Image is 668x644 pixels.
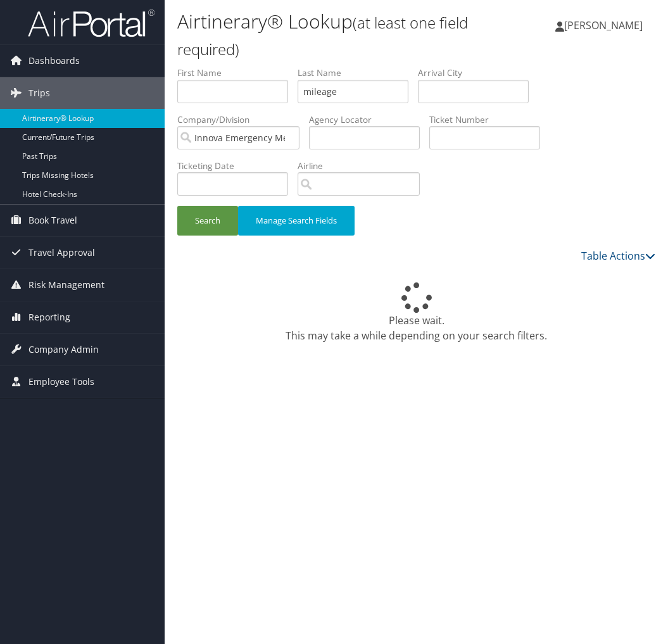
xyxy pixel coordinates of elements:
a: Table Actions [581,249,655,263]
span: [PERSON_NAME] [564,18,643,32]
label: Agency Locator [309,113,429,126]
span: Travel Approval [28,237,95,268]
span: Reporting [28,301,70,333]
label: Airline [298,160,429,172]
label: Company/Division [177,113,309,126]
label: Arrival City [418,66,538,79]
span: Company Admin [28,334,99,365]
label: Ticket Number [429,113,550,126]
label: First Name [177,66,298,79]
img: airportal-logo.png [28,8,154,38]
span: Dashboards [28,45,80,77]
label: Ticketing Date [177,160,298,172]
label: Last Name [298,66,418,79]
span: Book Travel [28,205,77,236]
span: Risk Management [28,269,104,301]
div: Please wait. This may take a while depending on your search filters. [177,282,655,343]
h1: Airtinerary® Lookup [177,8,496,61]
a: [PERSON_NAME] [555,6,655,44]
span: Trips [28,77,50,109]
button: Manage Search Fields [238,206,355,236]
span: Employee Tools [28,366,94,398]
button: Search [177,206,238,236]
